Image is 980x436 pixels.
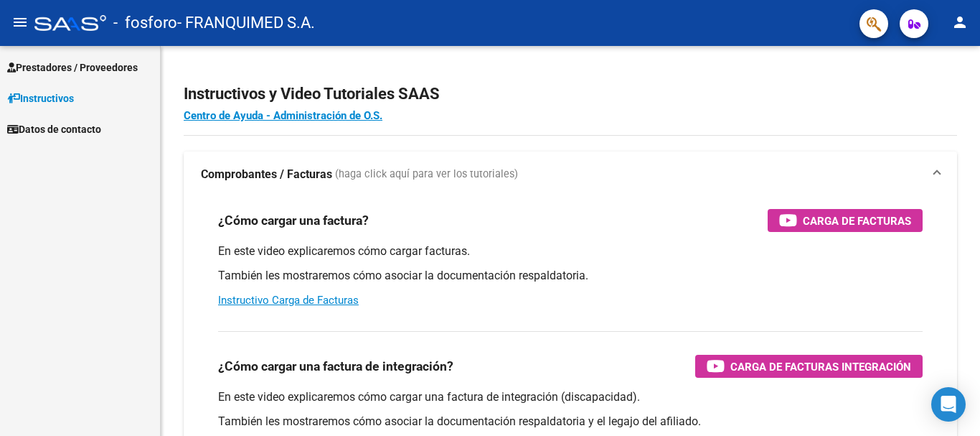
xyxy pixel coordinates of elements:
h3: ¿Cómo cargar una factura de integración? [218,356,453,376]
mat-expansion-panel-header: Comprobantes / Facturas (haga click aquí para ver los tutoriales) [184,152,957,198]
span: Datos de contacto [7,121,101,137]
mat-icon: menu [11,14,29,31]
h3: ¿Cómo cargar una factura? [218,210,369,231]
p: También les mostraremos cómo asociar la documentación respaldatoria. [218,268,923,284]
div: Open Intercom Messenger [931,387,966,422]
a: Centro de Ayuda - Administración de O.S. [184,109,382,122]
button: Carga de Facturas Integración [695,355,923,378]
a: Instructivo Carga de Facturas [218,294,359,307]
span: - FRANQUIMED S.A. [177,7,315,39]
mat-icon: person [951,14,969,31]
p: También les mostraremos cómo asociar la documentación respaldatoria y el legajo del afiliado. [218,414,923,430]
p: En este video explicaremos cómo cargar facturas. [218,243,923,259]
strong: Comprobantes / Facturas [201,167,332,182]
span: Carga de Facturas [803,212,911,230]
button: Carga de Facturas [768,209,923,232]
p: En este video explicaremos cómo cargar una factura de integración (discapacidad). [218,389,923,405]
span: Carga de Facturas Integración [730,358,911,376]
span: Prestadores / Proveedores [7,60,138,75]
span: Instructivos [7,91,74,106]
span: (haga click aquí para ver los tutoriales) [335,167,518,182]
h2: Instructivos y Video Tutoriales SAAS [184,80,957,108]
span: - fosforo [113,7,177,39]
